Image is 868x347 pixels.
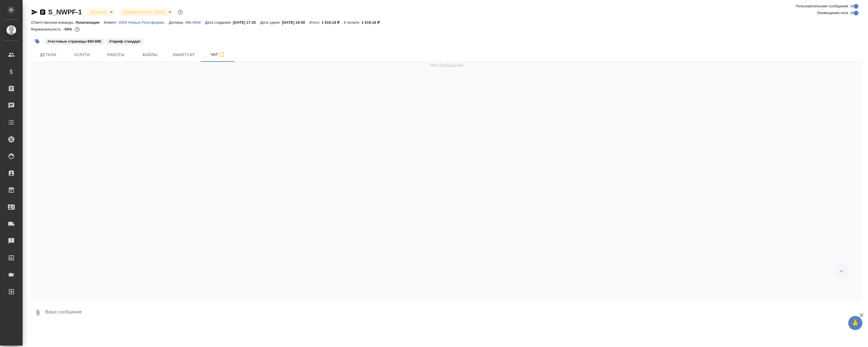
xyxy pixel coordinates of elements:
p: 1 619,18 ₽ [362,20,384,25]
button: Добавить тэг [31,35,44,48]
span: Чат [204,51,231,58]
p: Клиент: [104,20,118,25]
span: тестовые страницы 683-685 [44,39,105,43]
span: Smartcat [170,51,197,58]
button: 2090.23 RUB; [73,26,81,33]
span: Файлы [136,51,163,58]
p: Дата создания: [205,20,233,25]
p: Маржинальность: [31,27,63,31]
span: Услуги [68,51,96,58]
p: К оплате: [344,20,362,25]
p: Итого: [309,20,321,25]
span: Оповещения-логи [817,10,848,16]
button: [DEMOGRAPHIC_DATA] [122,10,166,15]
div: В работе [86,8,115,16]
div: В работе [119,8,173,16]
span: Нет сообщений [430,62,463,69]
a: ООО Новые Платформы [119,20,169,25]
p: МБ-4540 [185,20,205,25]
span: Пользовательские сообщения [796,3,848,9]
p: [DATE] 17:25 [233,20,260,25]
p: #тариф стандарт [109,39,141,44]
a: МБ-4540 [185,20,205,25]
p: -55% [63,27,73,31]
span: Детали [34,51,62,58]
span: 🙏 [850,317,860,329]
p: Дата сдачи: [260,20,282,25]
p: 1 619,18 ₽ [322,20,344,25]
button: Скопировать ссылку для ЯМессенджера [31,9,38,16]
span: Работы [102,51,129,58]
p: Ответственная команда: [31,20,75,25]
p: Договор: [169,20,185,25]
span: тариф стандарт [105,39,145,43]
button: Скопировать ссылку [39,9,46,16]
button: 🙏 [848,316,862,330]
button: Доп статусы указывают на важность/срочность заказа [177,8,184,16]
svg: Подписаться [218,51,225,58]
button: В работе [89,10,108,15]
p: ООО Новые Платформы [119,20,169,25]
p: #тестовые страницы 683-685 [47,39,101,44]
p: Локализация [75,20,104,25]
p: [DATE] 19:00 [282,20,309,25]
a: S_NWPF-1 [48,8,82,16]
